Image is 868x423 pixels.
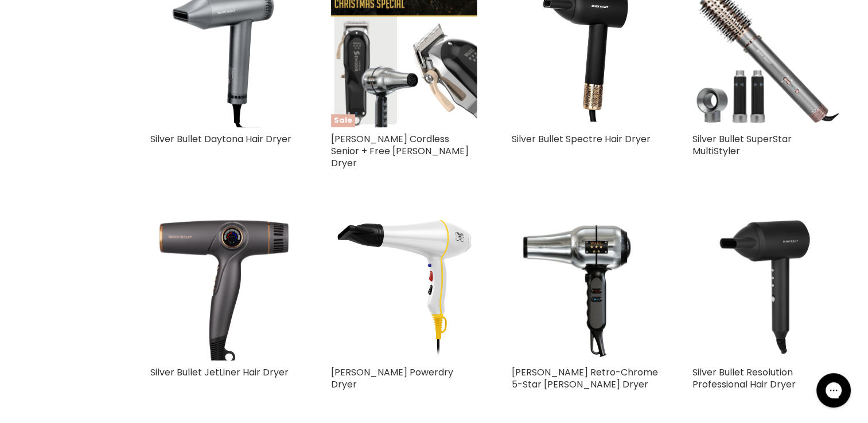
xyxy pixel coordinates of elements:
a: [PERSON_NAME] Cordless Senior + Free [PERSON_NAME] Dryer [331,132,469,170]
a: Silver Bullet JetLiner Hair Dryer [150,366,289,379]
a: [PERSON_NAME] Powerdry Dryer [331,366,453,391]
iframe: Gorgias live chat messenger [811,369,857,412]
img: Wahl Powerdry Dryer [331,214,477,361]
img: Silver Bullet Resolution Professional Hair Dryer [692,214,839,361]
a: Silver Bullet Spectre Hair Dryer [512,132,651,146]
img: Wahl Retro-Chrome 5-Star Barber Dryer [512,214,658,361]
a: [PERSON_NAME] Retro-Chrome 5-Star [PERSON_NAME] Dryer [512,366,658,391]
img: Silver Bullet JetLiner Hair Dryer [150,214,297,361]
a: Silver Bullet SuperStar MultiStyler [692,132,792,158]
a: Silver Bullet Daytona Hair Dryer [150,132,291,146]
a: Silver Bullet Resolution Professional Hair Dryer [692,366,796,391]
span: Sale [331,114,355,127]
